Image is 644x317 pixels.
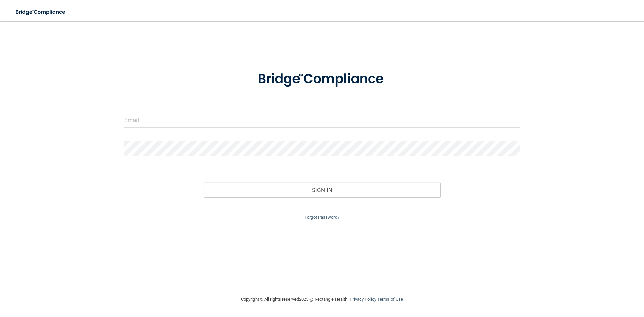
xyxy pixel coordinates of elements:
[244,62,400,97] img: bridge_compliance_login_screen.278c3ca4.svg
[305,215,339,220] a: Forgot Password?
[200,288,444,310] div: Copyright © All rights reserved 2025 @ Rectangle Health | |
[124,113,520,128] input: Email
[204,182,441,197] button: Sign In
[350,297,376,302] a: Privacy Policy
[10,5,72,19] img: bridge_compliance_login_screen.278c3ca4.svg
[377,297,403,302] a: Terms of Use
[528,269,636,296] iframe: Drift Widget Chat Controller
